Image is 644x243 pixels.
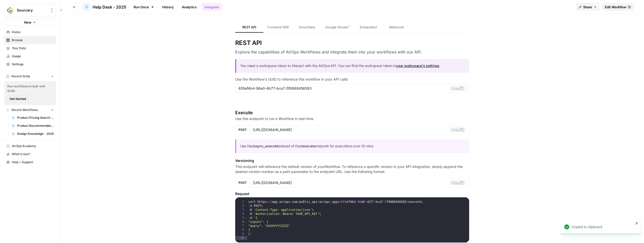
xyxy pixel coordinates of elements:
button: Copy [450,127,466,132]
p: This endpoint will reference the default version of your Workflow . To reference a specific versi... [235,164,469,174]
a: Analytics [179,3,199,11]
span: Webhook [389,25,404,30]
a: Browse [4,36,56,44]
span: Embedded [360,25,377,30]
a: Edit Workflow [602,3,634,11]
a: Run Once [130,3,157,11]
div: 6 [235,220,247,224]
a: Product Pricing Search - 2025 [9,114,56,122]
p: Use the instead of the endpoint for executions over 10 mins [240,143,465,149]
strong: /async_execute [252,144,278,148]
div: Copied to clipboard [572,224,634,229]
img: Sourcery Logo [6,6,15,15]
span: Frontend SDK [267,25,289,30]
div: 8 [235,228,247,232]
h5: Request [235,191,469,196]
a: REST API [235,22,263,33]
button: What's new? [4,150,56,158]
span: Recent Grids [12,74,30,79]
a: Integrate [202,3,222,11]
a: Your Data [4,44,56,52]
a: Help Desk - 2025 [83,3,126,11]
button: Share [576,3,600,11]
a: History [159,3,177,11]
p: You need a workspace token to interact with the AirOps API. You can find the workspace token in [240,63,465,69]
h4: Execute [235,109,469,116]
div: 7 [235,224,247,228]
span: Edit Workflow [605,5,626,10]
div: 9 [235,232,247,236]
span: Help Desk - 2025 [93,4,126,10]
span: Settings [12,62,54,67]
span: POST [238,180,247,185]
span: Get Started [10,97,26,101]
a: Settings [4,60,56,68]
span: New [24,20,31,25]
div: 1 [235,200,247,204]
a: AirOps Academy [4,142,56,150]
a: your workspace's settings [396,64,439,68]
span: Product Recommendations - 2025 [17,124,54,128]
span: Product Pricing Search - 2025 [17,115,54,120]
span: Snowflake [299,25,315,30]
h2: REST API [235,39,469,47]
div: What's new? [4,150,56,158]
div: 10 [235,236,247,240]
a: Google Sheets™ [321,22,354,33]
p: Use this endpoint to run a Workflow in real-time. [235,116,469,121]
div: 4 [235,212,247,216]
button: close [635,221,639,225]
span: Run workflows in bulk with Grids [7,84,53,93]
span: Usage [12,54,54,58]
strong: /execute [300,144,315,148]
span: AirOps Academy [12,144,54,148]
button: Recent Workflows [4,106,56,114]
span: Design Knowledge - 2025 [17,132,54,136]
span: POST [238,128,247,132]
a: Design Knowledge - 2025 [9,130,56,138]
h5: Versioning [235,158,469,163]
span: Toggle code folding, rows 5 through 9 [244,216,247,220]
div: 5 [235,216,247,220]
span: Help + Support [12,160,54,164]
span: Home [12,30,54,34]
button: New [4,19,56,26]
div: 3 [235,208,247,212]
button: Workspace: Sourcery [4,4,56,17]
a: Usage [4,52,56,60]
a: Webhook [382,22,411,33]
span: Browse [12,38,54,42]
a: Frontend SDK [263,22,293,33]
span: Recent Workflows [12,108,38,112]
button: Copy [450,86,466,91]
h3: Explore the capabilities of AirOps Workflows and integrate them into your workflows with our API. [235,49,469,55]
a: Home [4,28,56,36]
a: Product Recommendations - 2025 [9,122,56,130]
span: Sourcery [17,8,47,13]
span: Toggle code folding, rows 6 through 8 [244,220,247,224]
span: REST API [242,25,256,30]
span: Share [583,5,592,10]
span: Your Data [12,46,54,50]
span: Google Sheets™ [325,25,350,30]
p: Use the Workflow's UUID to reference this workflow in your API calls: [235,77,469,82]
div: 2 [235,204,247,208]
button: Copy [450,180,466,185]
button: Recent Grids [4,73,56,80]
a: Embedded [354,22,382,33]
a: Snowflake [293,22,321,33]
button: Get Started [7,96,28,102]
button: Help + Support [4,158,56,166]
